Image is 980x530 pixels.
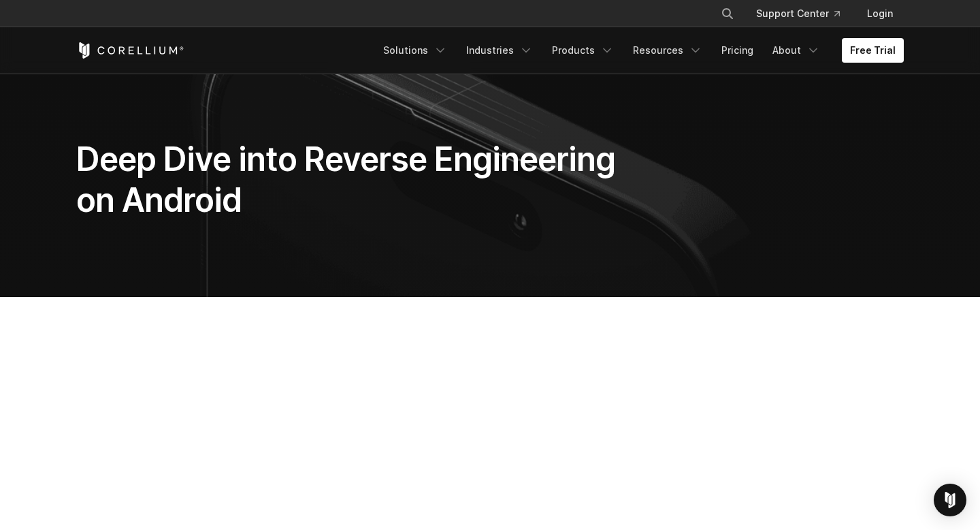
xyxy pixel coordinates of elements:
a: Corellium Home [76,42,184,59]
a: Free Trial [842,38,904,63]
a: Login [856,1,904,26]
a: Industries [458,38,541,63]
a: Pricing [713,38,762,63]
a: Support Center [745,1,851,26]
div: Navigation Menu [375,38,904,63]
a: Products [544,38,622,63]
h1: Deep Dive into Reverse Engineering on Android [76,139,619,221]
div: Navigation Menu [704,1,904,26]
div: Open Intercom Messenger [934,484,966,516]
a: Resources [625,38,710,63]
a: Solutions [375,38,455,63]
button: Search [715,1,740,26]
a: About [764,38,828,63]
